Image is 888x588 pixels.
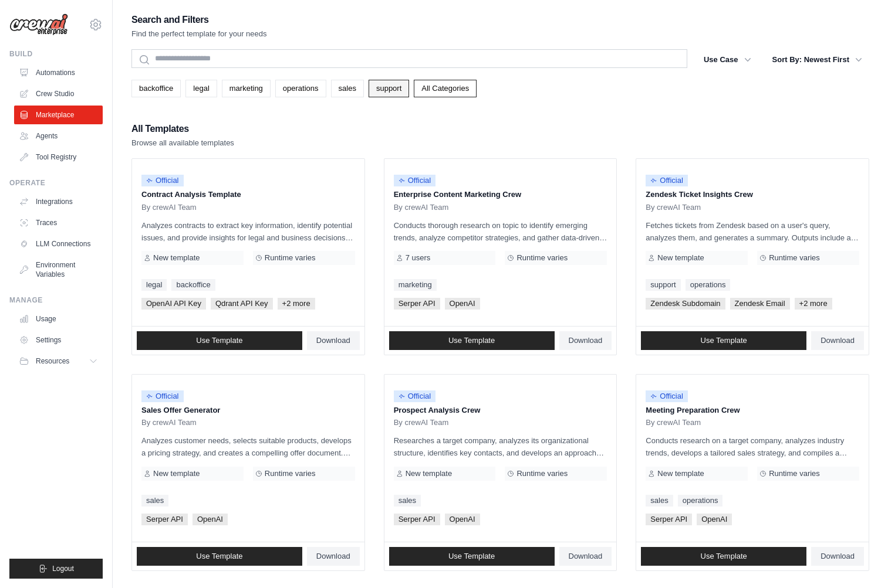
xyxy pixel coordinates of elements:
[14,310,103,328] a: Usage
[657,253,704,263] span: New template
[141,495,168,507] a: sales
[211,298,273,310] span: Qdrant API Key
[141,434,355,459] p: Analyzes customer needs, selects suitable products, develops a pricing strategy, and creates a co...
[14,352,103,371] button: Resources
[137,331,302,350] a: Use Template
[141,298,206,310] span: OpenAI API Key
[14,84,103,103] a: Crew Studio
[795,298,832,310] span: +2 more
[394,405,607,416] p: Prospect Analysis Crew
[14,63,103,82] a: Automations
[389,331,555,350] a: Use Template
[141,203,197,212] span: By crewAI Team
[701,552,747,561] span: Use Template
[406,253,431,263] span: 7 users
[394,418,449,427] span: By crewAI Team
[141,219,355,244] p: Analyzes contracts to extract key information, identify potential issues, and provide insights fo...
[769,469,820,478] span: Runtime varies
[701,336,747,345] span: Use Template
[185,80,217,97] a: legal
[394,298,440,310] span: Serper API
[516,253,568,263] span: Runtime varies
[394,189,607,200] p: Enterprise Content Marketing Crew
[414,80,477,97] a: All Categories
[52,564,74,573] span: Logout
[445,298,480,310] span: OpenAI
[730,298,790,310] span: Zendesk Email
[131,121,234,137] h2: All Templates
[307,331,360,350] a: Download
[141,279,167,291] a: legal
[9,178,103,188] div: Operate
[646,434,859,459] p: Conducts research on a target company, analyzes industry trends, develops a tailored sales strate...
[394,219,607,244] p: Conducts thorough research on topic to identify emerging trends, analyze competitor strategies, a...
[394,495,421,507] a: sales
[131,137,234,149] p: Browse all available templates
[765,49,869,70] button: Sort By: Newest First
[14,213,103,232] a: Traces
[394,175,436,186] span: Official
[14,148,103,166] a: Tool Registry
[131,12,267,28] h2: Search and Filters
[131,80,181,97] a: backoffice
[406,469,452,478] span: New template
[394,279,437,291] a: marketing
[697,514,732,525] span: OpenAI
[569,336,603,345] span: Download
[559,331,612,350] a: Download
[141,418,197,427] span: By crewAI Team
[516,469,568,478] span: Runtime varies
[369,80,409,97] a: support
[641,547,806,566] a: Use Template
[646,405,859,416] p: Meeting Preparation Crew
[9,49,103,59] div: Build
[448,552,495,561] span: Use Template
[131,28,267,40] p: Find the perfect template for your needs
[686,279,731,291] a: operations
[646,189,859,200] p: Zendesk Ticket Insights Crew
[14,106,103,124] a: Marketplace
[646,418,701,427] span: By crewAI Team
[171,279,215,291] a: backoffice
[646,495,673,507] a: sales
[141,390,184,402] span: Official
[222,80,271,97] a: marketing
[275,80,326,97] a: operations
[316,336,350,345] span: Download
[14,127,103,145] a: Agents
[14,234,103,253] a: LLM Connections
[307,547,360,566] a: Download
[394,390,436,402] span: Official
[697,49,758,70] button: Use Case
[316,552,350,561] span: Download
[141,175,184,186] span: Official
[265,469,316,478] span: Runtime varies
[646,279,680,291] a: support
[278,298,315,310] span: +2 more
[769,253,820,263] span: Runtime varies
[331,80,364,97] a: sales
[646,298,725,310] span: Zendesk Subdomain
[193,514,228,525] span: OpenAI
[36,356,69,366] span: Resources
[811,547,864,566] a: Download
[9,295,103,305] div: Manage
[448,336,495,345] span: Use Template
[646,390,688,402] span: Official
[389,547,555,566] a: Use Template
[14,256,103,284] a: Environment Variables
[569,552,603,561] span: Download
[196,336,242,345] span: Use Template
[646,219,859,244] p: Fetches tickets from Zendesk based on a user's query, analyzes them, and generates a summary. Out...
[14,192,103,211] a: Integrations
[559,547,612,566] a: Download
[14,331,103,349] a: Settings
[196,552,242,561] span: Use Template
[646,514,692,525] span: Serper API
[153,469,200,478] span: New template
[394,203,449,212] span: By crewAI Team
[137,547,302,566] a: Use Template
[141,514,188,525] span: Serper API
[821,552,855,561] span: Download
[141,405,355,416] p: Sales Offer Generator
